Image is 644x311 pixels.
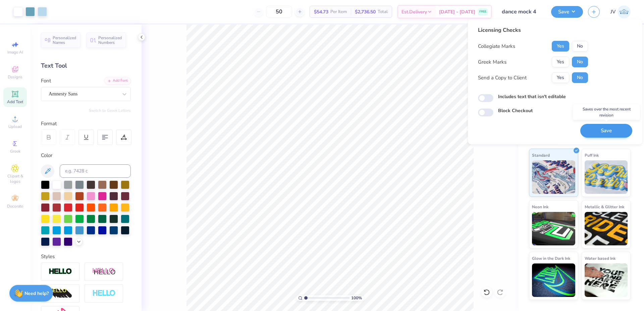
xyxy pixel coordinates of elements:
input: Untitled Design [497,5,546,18]
button: Save [551,6,583,18]
span: Glow in the Dark Ink [532,255,570,262]
div: Add Font [104,77,131,85]
button: Yes [552,57,569,67]
img: Standard [532,160,575,194]
span: JV [610,8,616,16]
div: Licensing Checks [478,26,588,34]
div: Send a Copy to Client [478,74,527,82]
img: Stroke [49,268,72,276]
span: Clipart & logos [3,173,27,184]
span: $2,736.50 [355,8,376,15]
span: Water based Ink [585,255,615,262]
button: Switch to Greek Letters [89,108,131,113]
div: Collegiate Marks [478,43,515,50]
div: Styles [41,253,131,260]
span: Total [378,8,388,15]
button: No [572,57,588,67]
span: Decorate [7,204,23,209]
img: Metallic & Glitter Ink [585,212,628,245]
div: Format [41,120,131,128]
button: Yes [552,72,569,83]
span: Personalized Numbers [98,35,122,45]
button: Yes [552,41,569,52]
span: Designs [8,74,22,80]
label: Includes text that isn't editable [498,93,566,100]
span: Image AI [7,50,23,55]
div: Text Tool [41,61,131,70]
div: Saves over the most recent revision [573,104,640,120]
span: Standard [532,152,550,159]
img: Negative Space [92,290,116,297]
div: Greek Marks [478,58,506,66]
span: FREE [479,9,486,14]
button: Save [580,124,632,138]
img: Neon Ink [532,212,575,245]
label: Font [41,77,51,85]
span: Add Text [7,99,23,104]
input: e.g. 7428 c [60,164,131,178]
span: Puff Ink [585,152,599,159]
span: Metallic & Glitter Ink [585,203,624,210]
div: Color [41,152,131,159]
img: Puff Ink [585,160,628,194]
span: 100 % [351,295,362,301]
span: $54.73 [314,8,328,15]
strong: Need help? [24,290,49,297]
span: Personalized Names [53,35,76,45]
span: Per Item [330,8,347,15]
img: 3d Illusion [49,288,72,299]
input: – – [266,6,292,18]
a: JV [610,5,631,18]
button: No [572,41,588,52]
img: Glow in the Dark Ink [532,263,575,297]
img: Water based Ink [585,263,628,297]
span: Greek [10,149,20,154]
button: No [572,72,588,83]
img: Shadow [92,267,116,276]
span: Est. Delivery [401,8,427,15]
span: [DATE] - [DATE] [439,8,475,15]
span: Upload [8,124,22,129]
img: Jo Vincent [618,5,631,18]
label: Block Checkout [498,107,533,114]
span: Neon Ink [532,203,548,210]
